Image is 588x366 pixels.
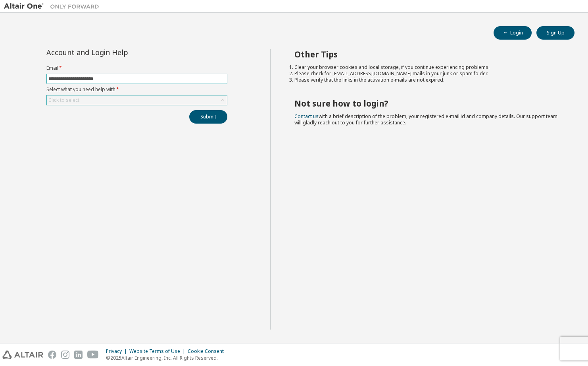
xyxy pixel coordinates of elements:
[189,110,227,124] button: Submit
[294,113,557,126] span: with a brief description of the problem, your registered e-mail id and company details. Our suppo...
[106,355,229,361] p: © 2025 Altair Engineering, Inc. All Rights Reserved.
[2,351,43,359] img: altair_logo.svg
[294,64,561,71] li: Clear your browser cookies and local storage, if you continue experiencing problems.
[46,49,191,55] div: Account and Login Help
[294,49,561,59] h2: Other Tips
[294,77,561,83] li: Please verify that the links in the activation e-mails are not expired.
[106,348,129,355] div: Privacy
[494,26,532,40] button: Login
[61,351,69,359] img: instagram.svg
[48,351,56,359] img: facebook.svg
[87,351,99,359] img: youtube.svg
[74,351,83,359] img: linkedin.svg
[294,98,561,109] h2: Not sure how to login?
[46,86,227,93] label: Select what you need help with
[536,26,575,40] button: Sign Up
[294,71,561,77] li: Please check for [EMAIL_ADDRESS][DOMAIN_NAME] mails in your junk or spam folder.
[4,2,103,10] img: Altair One
[47,95,227,105] div: Click to select
[188,348,229,355] div: Cookie Consent
[48,97,79,103] div: Click to select
[46,65,227,71] label: Email
[294,113,319,120] a: Contact us
[129,348,188,355] div: Website Terms of Use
